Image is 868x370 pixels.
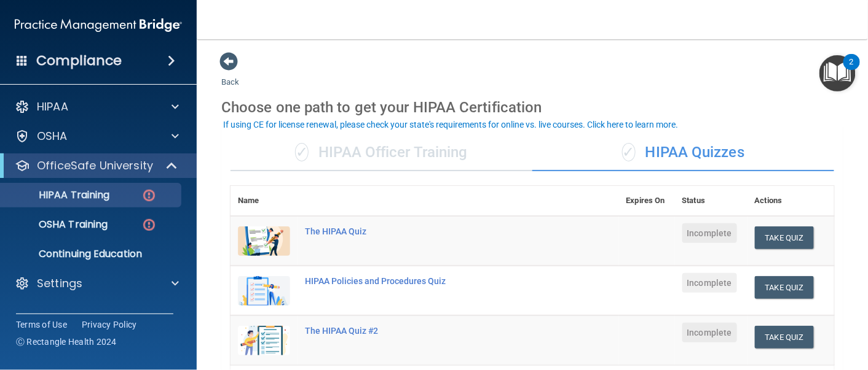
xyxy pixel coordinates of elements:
div: The HIPAA Quiz #2 [305,326,558,336]
div: 2 [850,62,854,78]
div: If using CE for license renewal, please check your state's requirements for online vs. live cours... [223,120,678,129]
p: Continuing Education [8,248,176,260]
button: Take Quiz [755,276,814,299]
span: Incomplete [682,273,737,293]
a: OfficeSafe University [15,158,178,173]
h4: Compliance [36,52,122,69]
p: Settings [37,276,82,291]
a: HIPAA [15,99,179,114]
p: OfficeSafe University [37,158,153,173]
th: Actions [748,186,834,216]
span: Incomplete [682,323,737,342]
th: Status [675,186,748,216]
th: Expires On [619,186,675,216]
button: If using CE for license renewal, please check your state's requirements for online vs. live cours... [221,118,680,131]
div: HIPAA Quizzes [532,134,834,171]
iframe: Drift Widget Chat Controller [807,285,853,332]
div: The HIPAA Quiz [305,226,558,236]
button: Open Resource Center, 2 new notifications [819,55,856,91]
button: Take Quiz [755,226,814,249]
p: HIPAA [37,99,68,114]
span: ✓ [622,143,636,161]
a: Privacy Policy [82,318,137,331]
img: danger-circle.6113f641.png [141,188,157,203]
span: Ⓒ Rectangle Health 2024 [16,336,117,348]
a: OSHA [15,129,179,144]
span: ✓ [295,143,309,161]
p: OSHA [37,129,68,144]
div: HIPAA Policies and Procedures Quiz [305,276,558,286]
p: OSHA Training [8,218,108,231]
img: PMB logo [15,13,182,37]
span: Incomplete [682,223,737,243]
div: Choose one path to get your HIPAA Certification [221,90,843,125]
button: Take Quiz [755,326,814,349]
div: HIPAA Officer Training [231,134,532,171]
th: Name [231,186,298,216]
a: Back [221,63,239,87]
p: HIPAA Training [8,189,109,201]
a: Settings [15,276,179,291]
img: danger-circle.6113f641.png [141,217,157,233]
a: Terms of Use [16,318,67,331]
